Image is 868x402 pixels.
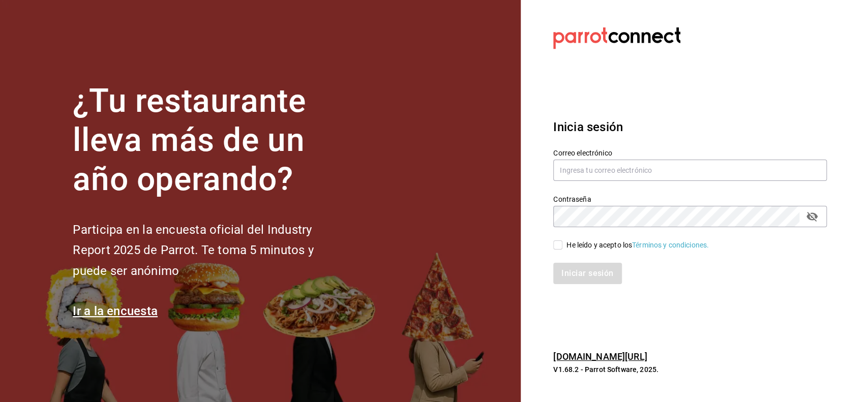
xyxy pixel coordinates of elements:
[553,160,827,181] input: Ingresa tu correo electrónico
[803,208,821,225] button: passwordField
[553,149,827,157] label: Correo electrónico
[553,196,827,203] label: Contraseña
[553,118,827,136] h3: Inicia sesión
[566,240,709,251] div: He leído y acepto los
[553,364,827,375] p: V1.68.2 - Parrot Software, 2025.
[73,220,347,282] h2: Participa en la encuesta oficial del Industry Report 2025 de Parrot. Te toma 5 minutos y puede se...
[73,82,347,199] h1: ¿Tu restaurante lleva más de un año operando?
[73,304,158,318] a: Ir a la encuesta
[553,351,647,362] a: [DOMAIN_NAME][URL]
[632,241,709,249] a: Términos y condiciones.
